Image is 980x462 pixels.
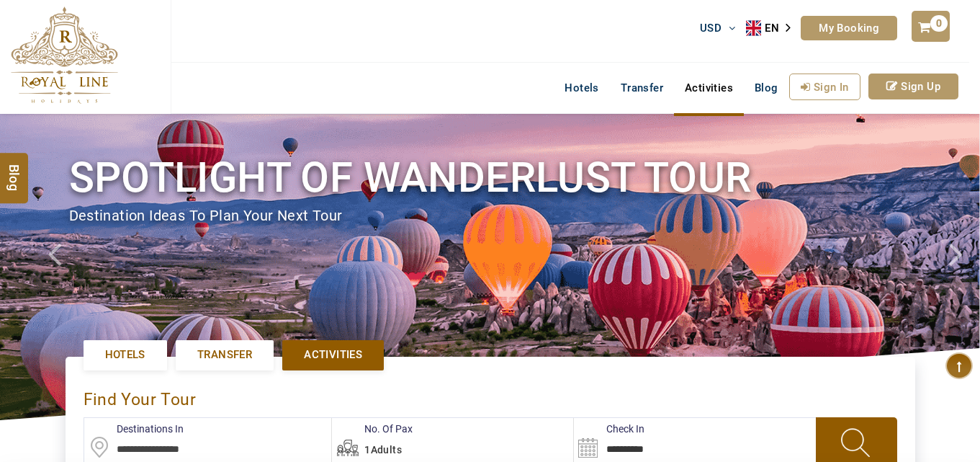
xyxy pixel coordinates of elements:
[746,17,801,39] a: EN
[5,164,24,177] span: Blog
[332,422,413,436] label: No. Of Pax
[364,444,402,456] span: 1Adults
[304,347,362,363] span: Activities
[554,74,609,102] a: Hotels
[700,22,721,35] span: USD
[84,340,167,370] a: Hotels
[197,347,252,363] span: Transfer
[282,340,384,370] a: Activities
[674,74,744,102] a: Activities
[744,74,789,102] a: Blog
[574,422,644,436] label: Check In
[84,375,897,417] div: find your Tour
[746,17,801,39] aside: Language selected: English
[176,340,274,370] a: Transfer
[746,17,801,39] div: Language
[755,81,778,94] span: Blog
[801,16,897,40] a: My Booking
[868,74,958,99] a: Sign Up
[105,347,145,363] span: Hotels
[610,74,674,102] a: Transfer
[789,74,860,100] a: Sign In
[11,6,118,104] img: The Royal Line Holidays
[912,11,949,42] a: 0
[84,422,184,436] label: Destinations In
[930,15,948,32] span: 0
